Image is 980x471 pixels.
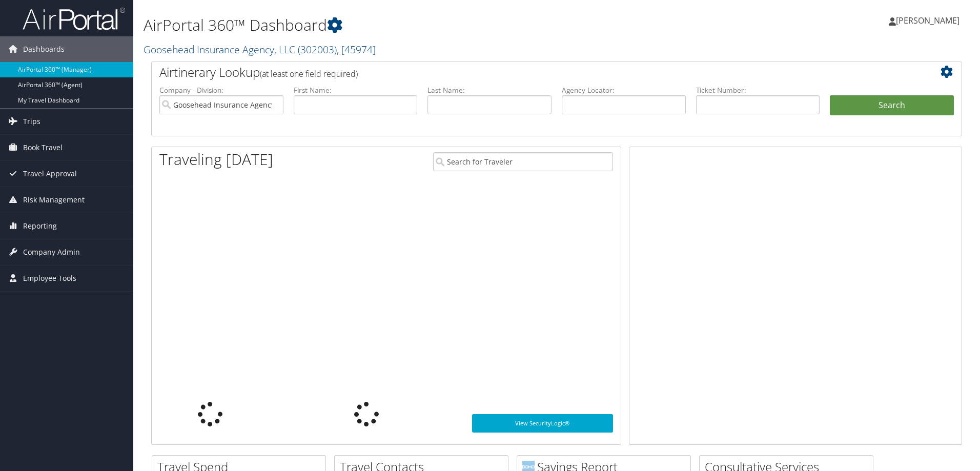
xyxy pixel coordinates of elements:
img: airportal-logo.png [23,7,125,31]
span: (at least one field required) [260,68,358,79]
span: Risk Management [23,187,85,213]
span: Travel Approval [23,161,77,187]
label: Agency Locator: [562,85,686,95]
a: Goosehead Insurance Agency, LLC [144,43,376,56]
span: Reporting [23,213,57,239]
label: Ticket Number: [696,85,820,95]
span: [PERSON_NAME] [896,15,959,26]
span: ( 302003 ) [298,43,337,56]
label: First Name: [294,85,418,95]
a: View SecurityLogic® [472,414,613,433]
input: Search for Traveler [433,152,613,171]
a: [PERSON_NAME] [889,5,970,36]
span: Trips [23,109,40,134]
button: Search [830,95,954,116]
h1: AirPortal 360™ Dashboard [144,14,695,36]
span: Dashboards [23,36,65,62]
h1: Traveling [DATE] [159,149,273,170]
span: , [ 45974 ] [337,43,376,56]
label: Company - Division: [159,85,283,95]
span: Employee Tools [23,265,76,291]
h2: Airtinerary Lookup [159,64,886,81]
span: Company Admin [23,239,80,265]
span: Book Travel [23,135,63,160]
label: Last Name: [427,85,552,95]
